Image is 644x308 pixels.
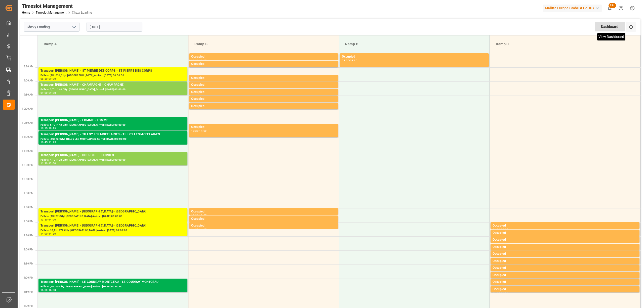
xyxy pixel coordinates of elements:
[87,22,142,32] input: DD-MM-YYYY
[493,231,637,236] div: Occupied
[342,54,487,59] div: Occupied
[198,95,199,97] div: -
[49,78,56,80] div: 09:00
[41,132,185,137] div: Transport [PERSON_NAME] - TILLOY LES MOFFLAINES - TILLOY LES MOFFLAINES
[48,218,49,221] div: -
[24,206,33,209] span: 1:30 PM
[48,233,49,235] div: -
[493,285,500,287] div: 16:00
[191,95,198,97] div: 09:15
[24,262,33,265] span: 3:30 PM
[500,236,501,238] div: -
[493,236,500,238] div: 14:15
[191,130,198,132] div: 10:30
[500,285,501,287] div: -
[22,11,30,14] a: Home
[36,11,66,14] a: Timeslot Management
[41,162,48,164] div: 11:30
[22,164,33,166] span: 12:00 PM
[48,141,49,143] div: -
[41,92,48,94] div: 09:00
[500,228,501,231] div: -
[199,59,207,62] div: 08:15
[70,23,78,31] button: open menu
[343,39,486,49] div: Ramp C
[493,251,637,256] div: Occupied
[191,214,198,216] div: 13:30
[191,102,198,104] div: 09:30
[493,228,500,231] div: 14:00
[49,218,56,221] div: 14:00
[604,3,615,14] button: show 100 new notifications
[24,79,33,82] span: 9:00 AM
[500,278,501,280] div: -
[191,109,198,111] div: 09:45
[22,2,92,10] div: Timeslot Management
[24,192,33,195] span: 1:00 PM
[24,290,33,293] span: 4:30 PM
[500,271,501,273] div: -
[41,209,185,214] div: Transport [PERSON_NAME] - [GEOGRAPHIC_DATA] - [GEOGRAPHIC_DATA]
[24,65,33,68] span: 8:30 AM
[41,68,185,73] div: Transport [PERSON_NAME] - ST PIERRE DES CORPS - ST PIERRE DES CORPS
[493,256,500,259] div: 15:00
[198,81,199,83] div: -
[41,285,185,289] div: Pallets: ,TU: 95,City: [GEOGRAPHIC_DATA],Arrival: [DATE] 00:00:00
[615,3,627,14] button: Help Center
[191,82,336,87] div: Occupied
[191,76,336,81] div: Occupied
[41,73,185,78] div: Pallets: ,TU: 631,City: [GEOGRAPHIC_DATA],Arrival: [DATE] 00:00:00
[191,87,198,90] div: 09:00
[191,54,336,59] div: Occupied
[24,22,79,32] input: Type to search/select
[493,223,637,228] div: Occupied
[493,259,637,264] div: Occupied
[48,78,49,80] div: -
[501,228,508,231] div: 14:15
[41,280,185,285] div: Transport [PERSON_NAME] - LE COUDRAY MONTCEAU - LE COUDRAY MONTCEAU
[41,153,185,158] div: Transport [PERSON_NAME] - DOURGES - DOURGES
[41,87,185,92] div: Pallets: 3,TU: 148,City: [GEOGRAPHIC_DATA],Arrival: [DATE] 00:00:00
[41,127,48,129] div: 10:15
[349,59,350,62] div: -
[501,278,508,280] div: 16:00
[543,5,602,12] div: Melitta Europa GmbH & Co. KG
[493,271,500,273] div: 15:30
[191,209,336,214] div: Occupied
[199,222,207,224] div: 14:00
[350,59,357,62] div: 08:30
[191,59,198,62] div: 08:00
[191,216,336,222] div: Occupied
[501,264,508,266] div: 15:30
[24,220,33,223] span: 2:00 PM
[49,127,56,129] div: 10:45
[22,178,33,181] span: 12:30 PM
[49,162,56,164] div: 12:00
[41,218,48,221] div: 13:30
[199,67,207,69] div: 08:30
[191,228,198,231] div: 14:00
[41,228,185,233] div: Pallets: 10,TU: 179,City: [GEOGRAPHIC_DATA],Arrival: [DATE] 00:00:00
[198,87,199,90] div: -
[595,22,625,31] div: Dashboard
[493,242,500,245] div: 14:30
[198,102,199,104] div: -
[500,242,501,245] div: -
[198,228,199,231] div: -
[22,136,33,138] span: 11:00 AM
[191,222,198,224] div: 13:45
[41,214,185,218] div: Pallets: ,TU: 27,City: [GEOGRAPHIC_DATA],Arrival: [DATE] 00:00:00
[24,304,33,307] span: 5:00 PM
[22,121,33,124] span: 10:30 AM
[24,276,33,279] span: 4:00 PM
[493,237,637,242] div: Occupied
[500,264,501,266] div: -
[198,109,199,111] div: -
[41,289,48,291] div: 16:00
[41,141,48,143] div: 10:45
[543,3,604,13] button: Melitta Europa GmbH & Co. KG
[48,289,49,291] div: -
[198,222,199,224] div: -
[501,236,508,238] div: 14:30
[24,248,33,251] span: 3:00 PM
